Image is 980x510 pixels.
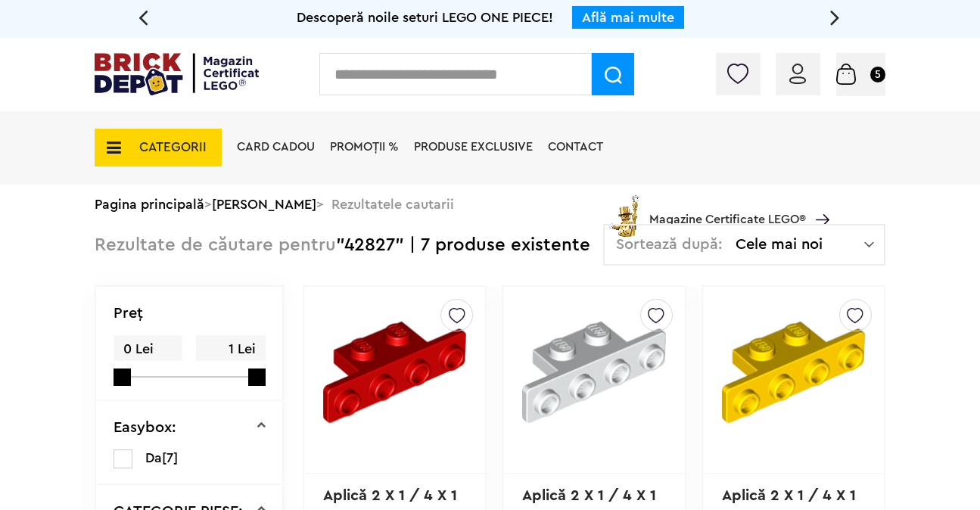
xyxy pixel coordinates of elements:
span: Magazine Certificate LEGO® [649,192,806,227]
p: Easybox: [114,420,176,435]
img: Aplică 2 X 1 / 4 X 1 [522,300,665,445]
a: Aplică 2 X 1 / 4 X 1 [722,488,856,503]
small: 5 [870,67,885,82]
a: Aplică 2 X 1 / 4 X 1 [522,488,656,503]
a: Aplică 2 X 1 / 4 X 1 [323,488,457,503]
div: "42827" | 7 produse existente [95,224,590,267]
a: Card Cadou [237,141,315,153]
span: [7] [162,451,178,465]
span: CATEGORII [139,141,207,154]
span: 0 Lei [114,335,182,363]
img: Aplică 2 X 1 / 4 X 1 [323,300,466,445]
a: Produse exclusive [414,141,533,153]
span: Rezultate de căutare pentru [95,236,336,254]
span: Cele mai noi [736,237,864,252]
span: Sortează după: [616,237,723,252]
span: Descoperă noile seturi LEGO ONE PIECE! [297,11,553,24]
span: 1 Lei [196,335,265,363]
img: Aplică 2 X 1 / 4 X 1 [722,300,865,445]
a: PROMOȚII % [330,141,399,153]
a: Află mai multe [582,11,674,24]
a: Contact [548,141,603,153]
p: Preţ [114,306,143,321]
a: Magazine Certificate LEGO® [806,194,829,207]
span: Da [145,451,162,465]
